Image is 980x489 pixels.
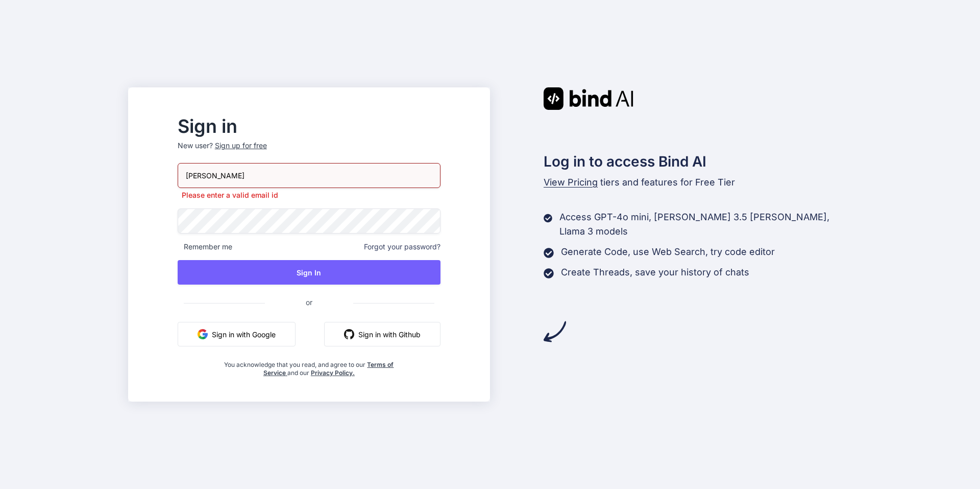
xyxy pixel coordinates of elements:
p: Access GPT-4o mini, [PERSON_NAME] 3.5 [PERSON_NAME], Llama 3 models [559,210,852,239]
img: google [198,329,208,339]
button: Sign in with Github [324,322,440,346]
p: Generate Code, use Web Search, try code editor [561,245,775,259]
img: Bind AI logo [544,87,633,110]
span: Remember me [178,242,232,252]
img: github [344,329,354,339]
img: arrow [544,320,566,343]
p: New user? [178,141,440,163]
span: Forgot your password? [364,242,440,252]
a: Terms of Service [263,361,394,377]
div: You acknowledge that you read, and agree to our and our [222,355,397,377]
p: Please enter a valid email id [178,190,440,200]
div: Sign up for free [215,141,267,151]
button: Sign In [178,260,440,285]
a: Privacy Policy. [311,369,355,377]
span: View Pricing [544,177,598,188]
p: Create Threads, save your history of chats [561,265,749,280]
input: Login or Email [178,163,440,188]
h2: Sign in [178,118,440,134]
button: Sign in with Google [178,322,296,346]
p: tiers and features for Free Tier [544,175,852,190]
span: or [265,290,353,315]
h2: Log in to access Bind AI [544,151,852,172]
